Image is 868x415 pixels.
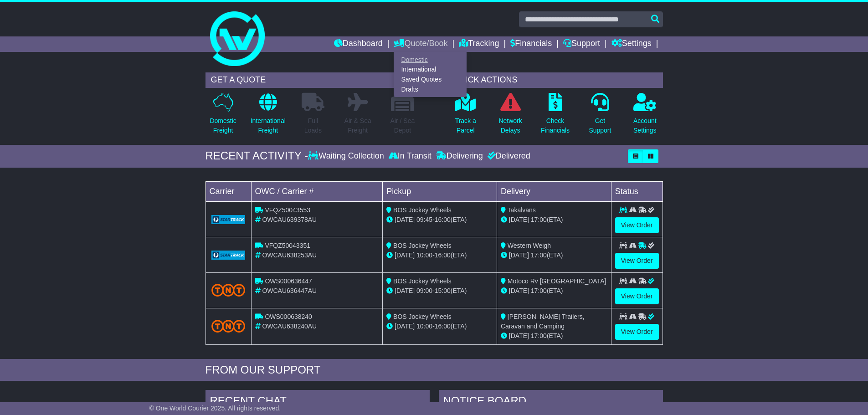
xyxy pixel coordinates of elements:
span: 15:00 [435,287,451,294]
span: 16:00 [435,323,451,330]
span: 17:00 [531,216,547,223]
a: Dashboard [334,36,383,52]
td: Pickup [383,181,497,201]
span: Motoco Rv [GEOGRAPHIC_DATA] [508,277,606,285]
span: OWS000638240 [265,313,312,320]
a: Financials [510,36,552,52]
span: 17:00 [531,332,547,339]
div: RECENT CHAT [205,390,430,415]
p: Network Delays [498,116,522,135]
span: [DATE] [509,216,529,223]
div: - (ETA) [386,322,493,331]
span: VFQZ50043553 [265,206,310,214]
div: (ETA) [501,331,607,341]
div: (ETA) [501,251,607,260]
a: AccountSettings [633,92,657,140]
p: Account Settings [633,116,657,135]
span: 16:00 [435,251,451,259]
a: Tracking [459,36,499,52]
div: Delivered [485,151,530,161]
span: BOS Jockey Wheels [393,242,452,249]
p: Domestic Freight [210,116,236,135]
span: 17:00 [531,251,547,259]
a: View Order [615,217,659,233]
td: Delivery [497,181,611,201]
span: 10:00 [416,251,432,259]
span: [DATE] [395,216,415,223]
span: [DATE] [509,332,529,339]
span: BOS Jockey Wheels [393,206,452,214]
span: OWCAU638240AU [262,323,317,330]
span: 10:00 [416,323,432,330]
p: Check Financials [541,116,570,135]
span: BOS Jockey Wheels [393,313,452,320]
a: Support [563,36,600,52]
a: Track aParcel [455,92,477,140]
div: GET A QUOTE [205,72,421,88]
a: CheckFinancials [540,92,570,140]
div: QUICK ACTIONS [448,72,663,88]
span: OWCAU639378AU [262,216,317,223]
p: International Freight [251,116,286,135]
span: [DATE] [395,251,415,259]
a: Domestic [394,55,466,65]
span: VFQZ50043351 [265,242,310,249]
span: 09:45 [416,216,432,223]
span: [DATE] [509,287,529,294]
div: Quote/Book [394,52,467,97]
a: View Order [615,324,659,340]
p: Air & Sea Freight [344,116,371,135]
span: 17:00 [531,287,547,294]
div: (ETA) [501,215,607,225]
span: [PERSON_NAME] Trailers, Caravan and Camping [501,313,585,330]
a: Quote/Book [394,36,447,52]
span: OWCAU636447AU [262,287,317,294]
p: Air / Sea Depot [390,116,415,135]
a: View Order [615,288,659,304]
div: In Transit [386,151,434,161]
a: View Order [615,253,659,269]
div: Waiting Collection [308,151,386,161]
span: [DATE] [509,251,529,259]
a: GetSupport [588,92,611,140]
span: Western Weigh [508,242,551,249]
div: Delivering [434,151,485,161]
div: - (ETA) [386,251,493,260]
td: Status [611,181,663,201]
td: Carrier [205,181,251,201]
div: - (ETA) [386,286,493,296]
a: NetworkDelays [498,92,522,140]
a: International [394,65,466,75]
img: GetCarrierServiceLogo [211,251,246,260]
div: NOTICE BOARD [439,390,663,415]
a: InternationalFreight [250,92,286,140]
span: [DATE] [395,287,415,294]
img: TNT_Domestic.png [211,284,246,296]
div: - (ETA) [386,215,493,225]
span: 16:00 [435,216,451,223]
span: © One World Courier 2025. All rights reserved. [149,405,281,412]
span: OWCAU638253AU [262,251,317,259]
p: Get Support [589,116,611,135]
a: Saved Quotes [394,75,466,85]
span: 09:00 [416,287,432,294]
span: OWS000636447 [265,277,312,285]
span: BOS Jockey Wheels [393,277,452,285]
div: (ETA) [501,286,607,296]
span: [DATE] [395,323,415,330]
a: Settings [611,36,652,52]
p: Full Loads [302,116,324,135]
div: FROM OUR SUPPORT [205,364,663,377]
a: DomesticFreight [209,92,236,140]
img: GetCarrierServiceLogo [211,215,246,224]
div: RECENT ACTIVITY - [205,149,308,163]
img: TNT_Domestic.png [211,320,246,332]
span: Takalvans [508,206,536,214]
a: Drafts [394,84,466,94]
td: OWC / Carrier # [251,181,383,201]
p: Track a Parcel [455,116,476,135]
